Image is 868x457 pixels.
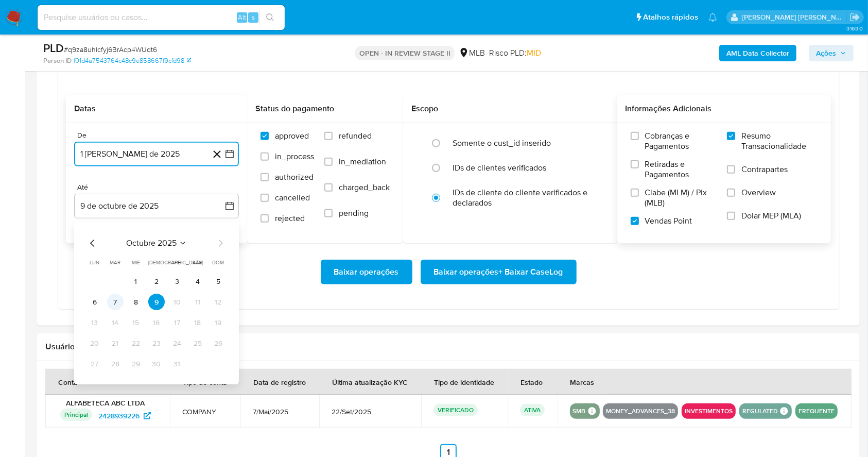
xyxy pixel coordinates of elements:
[849,12,860,23] a: Sair
[742,12,846,22] p: carla.siqueira@mercadolivre.com
[809,45,854,61] button: Ações
[252,12,255,22] span: s
[816,45,836,61] span: Ações
[259,10,281,25] button: search-icon
[38,11,285,24] input: Pesquise usuários ou casos...
[43,56,72,65] b: Person ID
[355,46,455,60] p: OPEN - IN REVIEW STAGE II
[643,12,698,23] span: Atalhos rápidos
[45,342,852,352] h2: Usuários Associados
[489,47,541,59] span: Risco PLD:
[846,24,863,32] span: 3.163.0
[527,47,541,59] span: MID
[43,40,64,56] b: PLD
[64,44,157,55] span: # q9za8uhlcfyj6BrAcp4WUdt6
[74,56,191,65] a: f01d4a7543764c48c9e858667f9cfd98
[459,47,485,59] div: MLB
[726,45,789,61] b: AML Data Collector
[708,13,717,22] a: Notificações
[719,45,796,61] button: AML Data Collector
[238,12,246,22] span: Alt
